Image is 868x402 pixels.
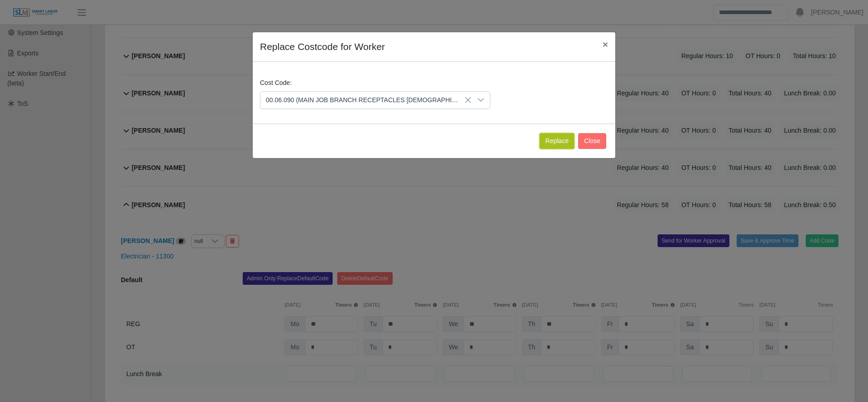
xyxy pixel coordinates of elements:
[603,39,608,50] span: ×
[260,92,472,109] span: 00.06.090 (MAIN JOB BRANCH RECEPTACLES TEMPORARY LABOR (NON-PAYROLL))
[595,32,615,56] button: Close
[539,133,574,149] button: Replace
[260,40,385,54] h4: Replace Costcode for Worker
[260,78,292,88] label: Cost Code:
[578,133,606,149] button: Close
